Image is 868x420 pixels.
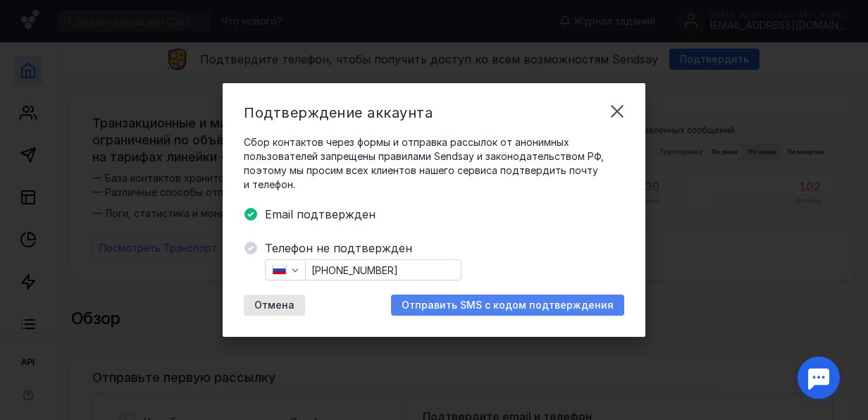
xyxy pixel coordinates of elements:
[244,104,433,121] span: Подтверждение аккаунта
[391,295,624,316] button: Отправить SMS с кодом подтверждения
[244,295,305,316] button: Отмена
[402,299,614,311] span: Отправить SMS с кодом подтверждения
[265,240,624,257] span: Телефон не подтвержден
[254,299,294,311] span: Отмена
[265,206,624,223] span: Email подтвержден
[244,135,624,192] span: Сбор контактов через формы и отправка рассылок от анонимных пользователей запрещены правилами Sen...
